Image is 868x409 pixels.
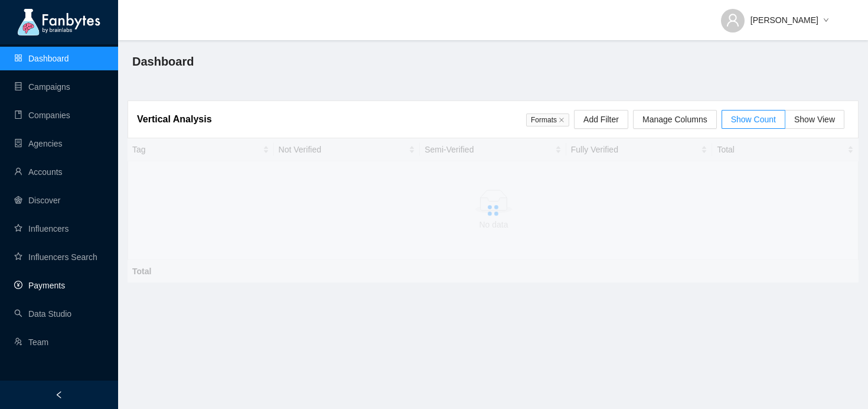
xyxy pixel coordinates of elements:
[14,139,63,148] a: containerAgencies
[526,113,569,126] span: Formats
[14,82,70,92] a: databaseCampaigns
[559,117,564,123] span: close
[726,13,740,27] span: user
[642,113,707,126] span: Manage Columns
[14,224,68,233] a: starInfluencers
[14,337,48,347] a: usergroup-addTeam
[55,391,63,399] span: left
[14,167,63,177] a: userAccounts
[14,281,65,290] a: pay-circlePayments
[583,113,619,126] span: Add Filter
[14,196,60,205] a: radar-chartDiscover
[794,115,835,124] span: Show View
[132,52,194,71] span: Dashboard
[731,115,776,124] span: Show Count
[712,6,838,25] button: [PERSON_NAME]down
[137,112,212,126] article: Vertical Analysis
[633,110,717,129] button: Manage Columns
[574,110,628,129] button: Add Filter
[14,252,97,262] a: starInfluencers Search
[750,14,818,27] span: [PERSON_NAME]
[14,54,69,63] a: appstoreDashboard
[14,309,71,319] a: searchData Studio
[823,17,829,24] span: down
[14,111,70,120] a: bookCompanies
